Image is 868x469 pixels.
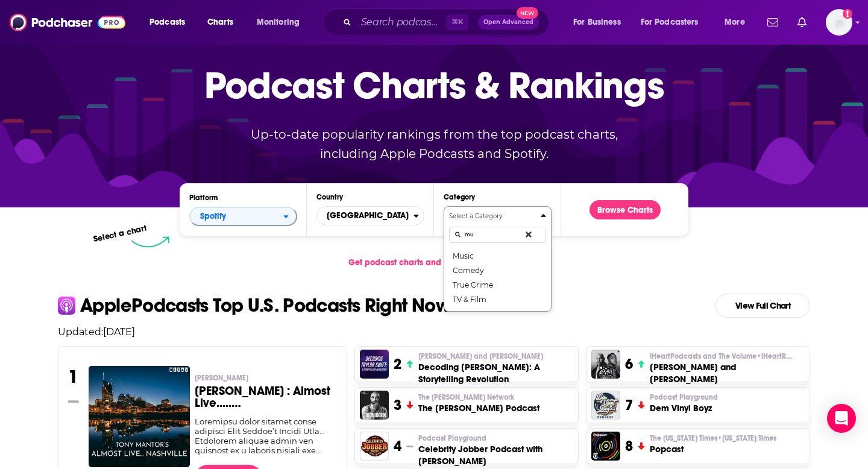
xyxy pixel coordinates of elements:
div: Open Intercom Messenger [827,404,856,433]
img: apple Icon [58,297,75,314]
span: Monitoring [257,14,300,31]
button: open menu [716,13,760,32]
p: The New York Times • New York Times [650,433,776,443]
p: Apple Podcasts Top U.S. Podcasts Right Now [80,296,450,315]
button: Countries [316,206,424,225]
a: Podcast PlaygroundDem Vinyl Boyz [650,392,718,414]
span: Logged in as BBRMusicGroup [826,9,852,36]
h3: 6 [625,355,633,373]
span: Podcast Playground [650,392,718,402]
span: [PERSON_NAME] [195,373,248,383]
img: Decoding Taylor Swift: A Storytelling Revolution [360,350,389,379]
div: Search podcasts, credits, & more... [335,8,561,36]
span: The [US_STATE] Times [650,433,776,443]
h2: Platforms [189,207,297,226]
span: New [517,7,538,19]
button: open menu [141,13,201,32]
button: Categories [444,206,552,312]
h3: [PERSON_NAME] : Almost Live..... [GEOGRAPHIC_DATA] [195,385,338,409]
p: The Joe Budden Network [418,392,539,402]
span: Podcasts [149,14,185,31]
img: select arrow [131,236,169,248]
button: Browse Charts [590,200,661,219]
input: Search Categories... [449,227,546,243]
img: Celebrity Jobber Podcast with Jeff Zito [360,432,389,461]
h4: Select a Category [449,213,536,219]
span: More [725,14,745,31]
span: • [US_STATE] Times [717,434,776,442]
button: open menu [189,207,297,226]
h3: 2 [394,355,401,373]
img: Tony Mantor's : Almost Live..... Nashville [89,366,190,467]
a: Get podcast charts and rankings via API [339,248,529,277]
span: iHeartPodcasts and The Volume [650,351,794,361]
h3: 7 [625,396,633,414]
button: TV & Film [449,292,546,306]
a: View Full Chart [715,294,810,318]
p: iHeartPodcasts and The Volume • iHeartRadio • The Volume [650,351,805,361]
button: Music [449,248,546,263]
svg: Add a profile image [843,9,852,19]
h3: 8 [625,437,633,455]
span: • iHeartRadio • The Volume [756,352,848,360]
button: open menu [565,13,636,32]
img: User Profile [826,9,852,36]
img: Podchaser - Follow, Share and Rate Podcasts [10,11,125,34]
input: Search podcasts, credits, & more... [356,13,446,32]
p: Select a chart [92,223,148,244]
h3: 4 [394,437,401,455]
button: Comedy [449,263,546,277]
div: Loremipsu dolor sitamet conse adipisci Elit Seddoe’t Incidi Utla… Etdolorem aliquae admin ven qui... [195,417,338,455]
p: Up-to-date popularity rankings from the top podcast charts, including Apple Podcasts and Spotify. [227,125,641,163]
img: Popcast [591,432,620,461]
a: Show notifications dropdown [763,12,783,33]
span: ⌘ K [446,14,468,30]
h3: Popcast [650,443,776,455]
a: iHeartPodcasts and The Volume•iHeartRadio • The Volume[PERSON_NAME] and [PERSON_NAME] [650,351,805,385]
a: [PERSON_NAME] and [PERSON_NAME]Decoding [PERSON_NAME]: A Storytelling Revolution [418,351,573,385]
button: open menu [633,13,716,32]
a: The [PERSON_NAME] NetworkThe [PERSON_NAME] Podcast [418,392,539,414]
span: The [PERSON_NAME] Network [418,392,514,402]
button: Show profile menu [826,9,852,36]
h3: Dem Vinyl Boyz [650,402,718,414]
img: Joe and Jada [591,350,620,379]
h3: Decoding [PERSON_NAME]: A Storytelling Revolution [418,361,573,385]
p: Tony Mantor [195,373,338,383]
span: [GEOGRAPHIC_DATA] [317,206,414,226]
p: Podcast Playground [418,433,573,443]
button: open menu [248,13,315,32]
button: Open AdvancedNew [478,15,539,30]
span: For Business [573,14,621,31]
span: Podcast Playground [418,433,486,443]
h3: 3 [394,396,401,414]
img: The Joe Budden Podcast [360,391,389,420]
a: Tony Mantor's : Almost Live..... Nashville [89,366,190,467]
p: Joe Romm and Toni Romm [418,351,573,361]
span: For Podcasters [641,14,699,31]
img: Dem Vinyl Boyz [591,391,620,420]
h3: [PERSON_NAME] and [PERSON_NAME] [650,361,805,385]
span: Charts [207,14,233,31]
p: Podcast Charts & Rankings [204,46,664,124]
a: Show notifications dropdown [793,12,811,33]
button: True Crime [449,277,546,292]
p: Updated: [DATE] [48,326,820,338]
h3: 1 [68,366,78,388]
span: Get podcast charts and rankings via API [348,257,507,268]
